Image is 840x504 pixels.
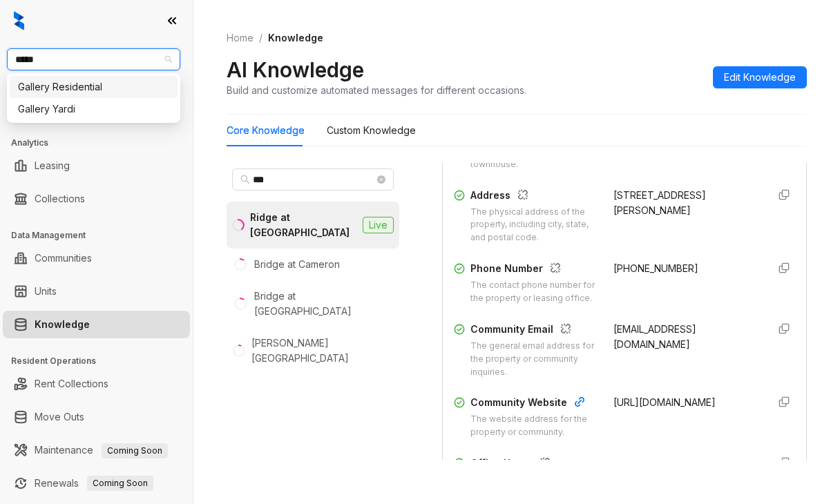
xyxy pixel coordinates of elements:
[35,244,92,272] a: Communities
[11,355,193,367] h3: Resident Operations
[14,11,24,30] img: logo
[3,436,190,464] li: Maintenance
[227,123,305,138] div: Core Knowledge
[35,403,84,431] a: Move Outs
[35,185,85,213] a: Collections
[470,456,597,474] div: Office Hours
[35,469,153,497] a: RenewalsComing Soon
[10,76,178,98] div: Gallery Residential
[327,123,416,138] div: Custom Knowledge
[3,370,190,398] li: Rent Collections
[470,279,597,305] div: The contact phone number for the property or leasing office.
[470,413,597,439] div: The website address for the property or community.
[3,185,190,213] li: Collections
[3,469,190,497] li: Renewals
[3,244,190,272] li: Communities
[470,395,597,413] div: Community Website
[35,278,57,305] a: Units
[3,152,190,180] li: Leasing
[224,30,256,46] a: Home
[3,311,190,338] li: Knowledge
[3,278,190,305] li: Units
[713,66,807,88] button: Edit Knowledge
[613,396,716,408] span: [URL][DOMAIN_NAME]
[35,370,108,398] a: Rent Collections
[11,229,193,242] h3: Data Management
[18,79,169,95] div: Gallery Residential
[613,188,756,218] div: [STREET_ADDRESS][PERSON_NAME]
[35,152,70,180] a: Leasing
[3,403,190,431] li: Move Outs
[613,323,696,350] span: [EMAIL_ADDRESS][DOMAIN_NAME]
[724,70,796,85] span: Edit Knowledge
[641,456,756,472] span: Closed
[87,476,153,491] span: Coming Soon
[240,175,250,184] span: search
[613,262,698,274] span: [PHONE_NUMBER]
[254,257,340,272] div: Bridge at Cameron
[102,443,168,458] span: Coming Soon
[470,188,597,206] div: Address
[227,57,364,83] h2: AI Knowledge
[227,83,526,97] div: Build and customize automated messages for different occasions.
[3,93,190,120] li: Leads
[470,206,597,245] div: The physical address of the property, including city, state, and postal code.
[11,137,193,149] h3: Analytics
[470,322,597,340] div: Community Email
[10,98,178,120] div: Gallery Yardi
[377,175,385,184] span: close-circle
[268,32,323,43] span: Knowledge
[470,340,597,379] div: The general email address for the property or community inquiries.
[259,30,262,46] li: /
[250,210,357,240] div: Ridge at [GEOGRAPHIC_DATA]
[363,217,394,233] span: Live
[251,336,394,366] div: [PERSON_NAME][GEOGRAPHIC_DATA]
[18,101,169,117] div: Gallery Yardi
[613,456,641,472] span: Sun
[470,261,597,279] div: Phone Number
[254,289,394,319] div: Bridge at [GEOGRAPHIC_DATA]
[35,311,90,338] a: Knowledge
